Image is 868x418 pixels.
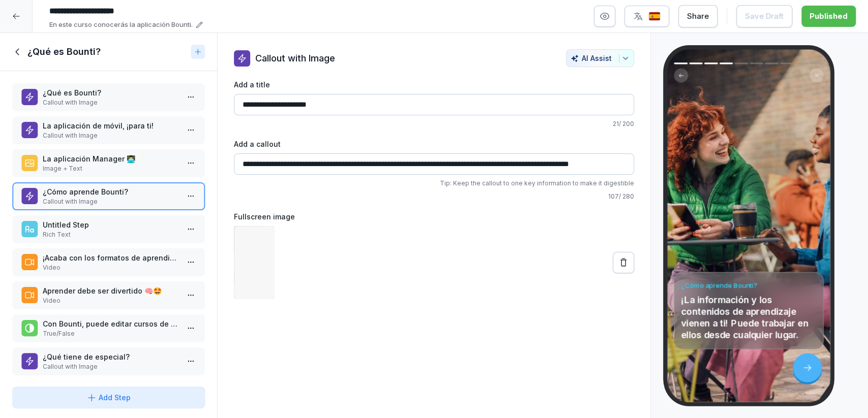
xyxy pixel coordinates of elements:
[43,98,178,107] p: Callout with Image
[681,294,817,340] p: ¡La información y los contenidos de aprendizaje vienen a ti! Puede trabajar en ellos desde cualqu...
[43,120,178,131] p: La aplicación de móvil, ¡para ti!
[43,219,178,230] p: Untitled Step
[43,329,178,338] p: True/False
[566,49,634,67] button: AI Assist
[234,119,635,128] p: 21 / 200
[12,116,205,144] div: La aplicación de móvil, ¡para ti!Callout with Image
[12,149,205,177] div: La aplicación Manager 👨🏻‍💻Image + Text
[648,12,661,21] img: es.svg
[43,285,178,296] p: Aprender debe ser divertido 🧠🤩
[12,347,205,375] div: ¿Qué tiene de especial?Callout with Image
[43,252,178,263] p: ¡Acaba con los formatos de aprendizaje frustrantes 😭!
[12,215,205,243] div: Untitled StepRich Text
[43,296,178,305] p: Video
[234,179,635,188] p: Tip: Keep the callout to one key information to make it digestible
[687,11,709,22] div: Share
[678,5,717,27] button: Share
[234,139,635,149] label: Add a callout
[12,281,205,309] div: Aprender debe ser divertido 🧠🤩Video
[43,197,178,206] p: Callout with Image
[43,318,178,329] p: Con Bounti, puede editar cursos de formación desde cualquier lugar y en cualquier momento.
[43,153,178,164] p: La aplicación Manager 👨🏻‍💻
[86,392,131,403] div: Add Step
[43,263,178,272] p: Video
[43,230,178,239] p: Rich Text
[27,46,101,58] h1: ¿Qué es Bounti?
[43,186,178,197] p: ¿Cómo aprende Bounti?
[12,387,205,408] button: Add Step
[681,281,817,290] h4: ¿Cómo aprende Bounti?
[571,54,630,62] div: AI Assist
[43,362,178,371] p: Callout with Image
[12,83,205,111] div: ¿Qué es Bounti?Callout with Image
[12,314,205,342] div: Con Bounti, puede editar cursos de formación desde cualquier lugar y en cualquier momento.True/False
[745,11,784,22] div: Save Draft
[234,192,635,201] p: 107 / 280
[43,87,178,98] p: ¿Qué es Bounti?
[255,51,335,65] p: Callout with Image
[43,164,178,173] p: Image + Text
[12,248,205,276] div: ¡Acaba con los formatos de aprendizaje frustrantes 😭!Video
[12,182,205,210] div: ¿Cómo aprende Bounti?Callout with Image
[43,351,178,362] p: ¿Qué tiene de especial?
[801,6,856,27] button: Published
[234,79,635,90] label: Add a title
[43,131,178,140] p: Callout with Image
[49,20,193,30] p: En este curso conocerás la aplicación Bounti.
[810,11,848,22] div: Published
[736,5,792,27] button: Save Draft
[234,211,635,222] label: Fullscreen image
